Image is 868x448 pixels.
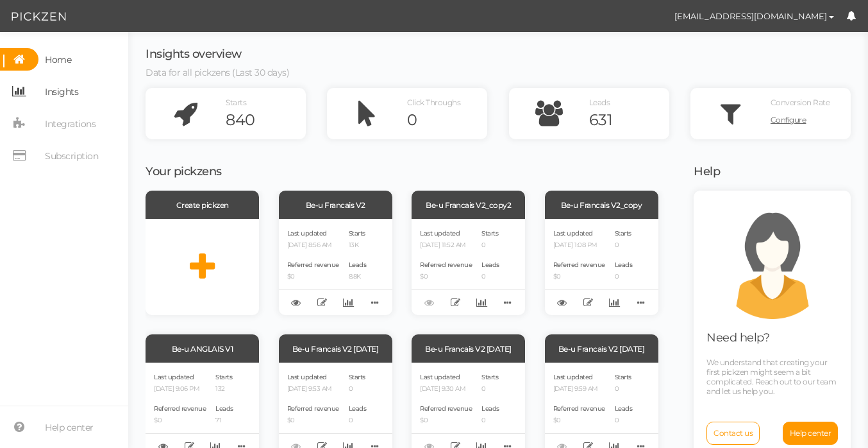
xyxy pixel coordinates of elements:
[589,98,610,107] span: Leads
[420,273,472,281] p: $0
[287,241,339,250] p: [DATE] 8:56 AM
[771,98,830,107] span: Conversion Rate
[615,404,633,413] span: Leads
[349,273,367,281] p: 8.8K
[287,404,339,413] span: Referred revenue
[215,373,232,381] span: Starts
[615,229,631,237] span: Starts
[287,229,327,237] span: Last updated
[420,261,472,269] span: Referred revenue
[553,373,593,381] span: Last updated
[279,334,392,363] div: Be-u Francais V2 [DATE]
[287,261,339,269] span: Referred revenue
[553,241,605,250] p: [DATE] 1:08 PM
[545,334,658,363] div: Be-u Francais V2 [DATE]
[287,385,339,393] p: [DATE] 9:53 AM
[545,219,658,315] div: Last updated [DATE] 1:08 PM Referred revenue $0 Starts 0 Leads 0
[589,110,669,130] div: 631
[279,219,392,315] div: Last updated [DATE] 8:56 AM Referred revenue $0 Starts 13K Leads 8.8K
[412,191,525,219] div: Be-u Francais V2_copy2
[176,200,229,210] span: Create pickzen
[615,273,633,281] p: 0
[481,385,499,393] p: 0
[146,334,259,363] div: Be-u ANGLAIS V1
[287,273,339,281] p: $0
[287,417,339,425] p: $0
[553,229,593,237] span: Last updated
[215,417,233,425] p: 71
[349,261,367,269] span: Leads
[615,385,633,393] p: 0
[553,261,605,269] span: Referred revenue
[545,191,658,219] div: Be-u Francais V2_copy
[45,146,98,166] span: Subscription
[154,404,206,413] span: Referred revenue
[154,373,194,381] span: Last updated
[154,417,206,425] p: $0
[215,385,233,393] p: 132
[481,261,499,269] span: Leads
[45,82,78,102] span: Insights
[226,110,306,130] div: 840
[349,385,367,393] p: 0
[771,110,851,130] a: Configure
[420,385,472,393] p: [DATE] 9:30 AM
[694,164,720,178] span: Help
[481,373,498,381] span: Starts
[640,5,662,28] img: e3a095d660fc0defbe9cf0e314edbd70
[714,428,753,438] span: Contact us
[420,373,460,381] span: Last updated
[553,404,605,413] span: Referred revenue
[481,404,499,413] span: Leads
[420,404,472,413] span: Referred revenue
[287,373,327,381] span: Last updated
[715,203,830,319] img: support.png
[481,273,499,281] p: 0
[706,358,836,396] span: We understand that creating your first pickzen might seem a bit complicated. Reach out to our tea...
[45,49,71,70] span: Home
[349,241,367,250] p: 13K
[45,417,94,438] span: Help center
[349,417,367,425] p: 0
[412,334,525,363] div: Be-u Francais V2 [DATE]
[12,9,66,24] img: Pickzen logo
[146,67,289,78] span: Data for all pickzens (Last 30 days)
[790,428,831,438] span: Help center
[226,98,246,107] span: Starts
[615,373,631,381] span: Starts
[615,261,633,269] span: Leads
[481,229,498,237] span: Starts
[420,241,472,250] p: [DATE] 11:52 AM
[706,331,769,345] span: Need help?
[215,404,233,413] span: Leads
[407,110,487,130] div: 0
[407,98,460,107] span: Click Throughs
[553,273,605,281] p: $0
[349,404,367,413] span: Leads
[553,385,605,393] p: [DATE] 9:59 AM
[154,385,206,393] p: [DATE] 9:06 PM
[146,47,242,61] span: Insights overview
[674,11,827,21] span: [EMAIL_ADDRESS][DOMAIN_NAME]
[615,241,633,250] p: 0
[662,5,846,27] button: [EMAIL_ADDRESS][DOMAIN_NAME]
[420,417,472,425] p: $0
[553,417,605,425] p: $0
[349,373,365,381] span: Starts
[783,422,839,445] a: Help center
[420,229,460,237] span: Last updated
[349,229,365,237] span: Starts
[412,219,525,315] div: Last updated [DATE] 11:52 AM Referred revenue $0 Starts 0 Leads 0
[279,191,392,219] div: Be-u Francais V2
[771,115,806,125] span: Configure
[481,241,499,250] p: 0
[146,164,222,178] span: Your pickzens
[481,417,499,425] p: 0
[45,114,96,134] span: Integrations
[615,417,633,425] p: 0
